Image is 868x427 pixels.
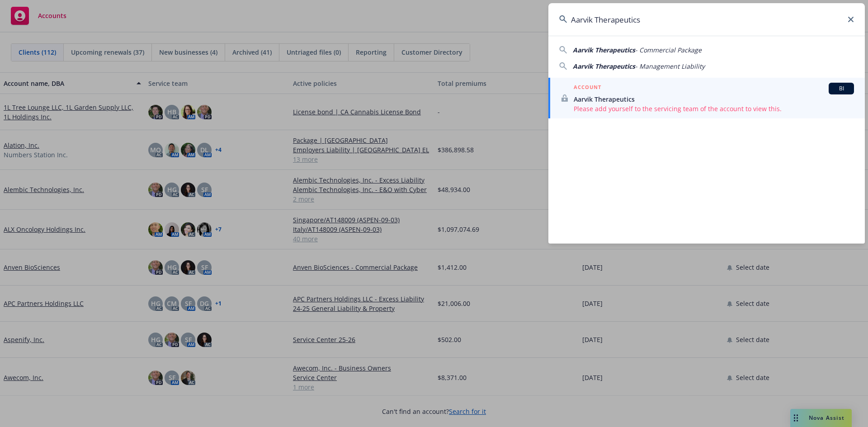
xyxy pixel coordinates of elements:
[635,62,705,70] span: - Management Liability
[573,46,635,54] span: Aarvik Therapeutics
[573,62,635,70] span: Aarvik Therapeutics
[574,104,854,113] span: Please add yourself to the servicing team of the account to view this.
[574,94,854,104] span: Aarvik Therapeutics
[548,3,865,36] input: Search...
[574,83,601,94] h5: ACCOUNT
[832,84,850,93] span: BI
[635,46,702,54] span: - Commercial Package
[548,78,865,118] a: ACCOUNTBIAarvik TherapeuticsPlease add yourself to the servicing team of the account to view this.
